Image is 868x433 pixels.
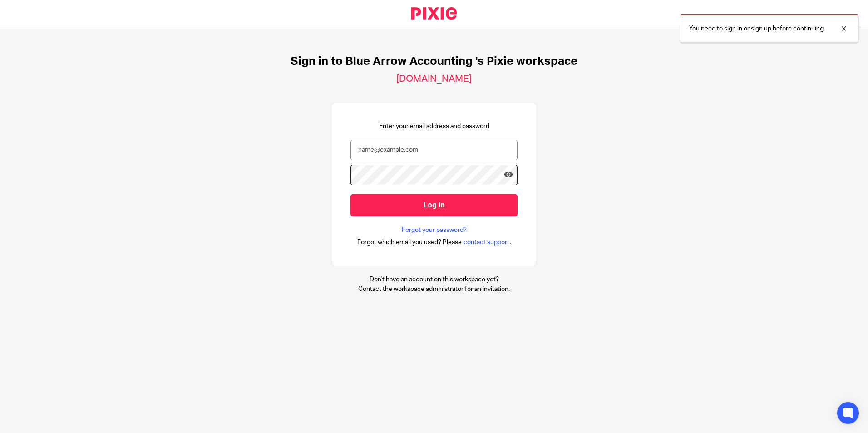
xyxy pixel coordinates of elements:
[357,238,462,247] span: Forgot which email you used? Please
[357,237,511,247] div: .
[358,275,510,284] p: Don't have an account on this workspace yet?
[396,73,472,85] h2: [DOMAIN_NAME]
[350,194,518,216] input: Log in
[379,122,489,131] p: Enter your email address and password
[358,285,510,294] p: Contact the workspace administrator for an invitation.
[464,238,509,247] span: contact support
[350,140,518,160] input: name@example.com
[689,24,825,33] p: You need to sign in or sign up before continuing.
[402,226,467,235] a: Forgot your password?
[291,54,577,69] h1: Sign in to Blue Arrow Accounting 's Pixie workspace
